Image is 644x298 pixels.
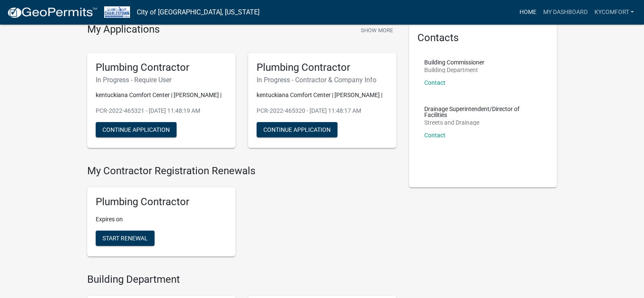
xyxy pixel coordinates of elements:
h5: Contacts [417,32,549,44]
button: Continue Application [257,122,337,137]
a: City of [GEOGRAPHIC_DATA], [US_STATE] [137,5,260,19]
p: kentuckiana Comfort Center | [PERSON_NAME] | [257,91,388,100]
p: Expires on [96,215,227,224]
h4: My Contractor Registration Renewals [87,165,396,177]
p: Building Department [424,67,484,73]
a: My Dashboard [539,4,591,20]
h6: In Progress - Require User [96,76,227,84]
p: PCR-2022-465321 - [DATE] 11:48:19 AM [96,106,227,115]
a: Kycomfort [591,4,637,20]
a: Contact [424,79,445,86]
a: Contact [424,132,445,139]
button: Continue Application [96,122,177,137]
p: Streets and Drainage [424,120,542,125]
wm-registration-list-section: My Contractor Registration Renewals [87,165,396,263]
button: Start Renewal [96,231,155,246]
span: Start Renewal [102,235,148,242]
p: Drainage Superintendent/Director of Facilities [424,106,542,118]
p: PCR-2022-465320 - [DATE] 11:48:17 AM [257,106,388,115]
p: kentuckiana Comfort Center | [PERSON_NAME] | [96,91,227,100]
h5: Plumbing Contractor [96,196,227,208]
h5: Plumbing Contractor [96,61,227,74]
h5: Plumbing Contractor [257,61,388,74]
img: City of Charlestown, Indiana [104,6,130,18]
button: Show More [357,23,396,37]
h4: Building Department [87,273,396,286]
p: Building Commissioner [424,59,484,65]
a: Home [516,4,539,20]
h4: My Applications [87,23,160,36]
h6: In Progress - Contractor & Company Info [257,76,388,84]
